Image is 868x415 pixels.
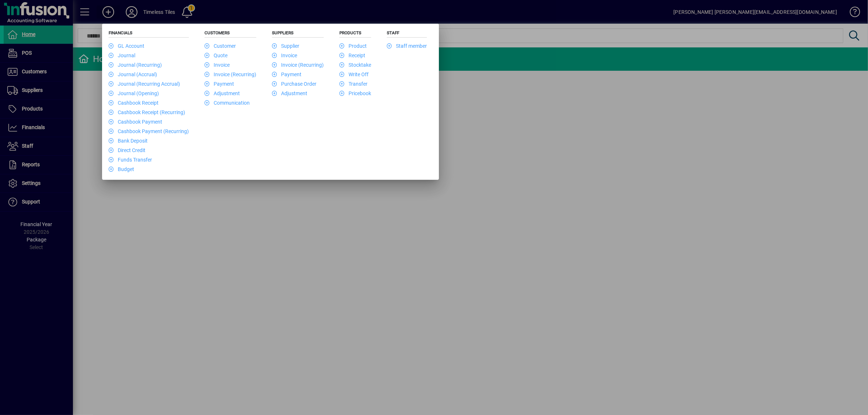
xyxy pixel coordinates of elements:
a: Communication [205,100,250,106]
a: Pricebook [339,90,371,96]
h5: Staff [387,30,427,38]
a: Cashbook Receipt [109,100,159,106]
a: Purchase Order [272,81,316,87]
a: Payment [272,71,301,77]
a: Payment [205,81,234,87]
a: Budget [109,166,134,172]
h5: Customers [205,30,256,38]
a: Supplier [272,43,299,49]
a: GL Account [109,43,144,49]
a: Invoice (Recurring) [272,62,324,68]
h5: Products [339,30,371,38]
a: Invoice [205,62,230,68]
a: Receipt [339,53,365,58]
a: Adjustment [272,90,307,96]
a: Journal (Recurring Accrual) [109,81,180,87]
a: Adjustment [205,90,240,96]
a: Funds Transfer [109,157,152,163]
a: Journal [109,53,135,58]
a: Cashbook Payment (Recurring) [109,128,189,134]
a: Stocktake [339,62,371,68]
a: Invoice [272,53,297,58]
a: Bank Deposit [109,138,148,144]
a: Journal (Opening) [109,90,159,96]
a: Quote [205,53,227,58]
a: Invoice (Recurring) [205,71,256,77]
h5: Financials [109,30,189,38]
a: Direct Credit [109,147,145,153]
a: Cashbook Receipt (Recurring) [109,109,185,115]
a: Transfer [339,81,367,87]
h5: Suppliers [272,30,324,38]
a: Write Off [339,71,369,77]
a: Journal (Recurring) [109,62,162,68]
a: Journal (Accrual) [109,71,157,77]
a: Staff member [387,43,427,49]
a: Cashbook Payment [109,119,162,125]
a: Product [339,43,367,49]
a: Customer [205,43,236,49]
